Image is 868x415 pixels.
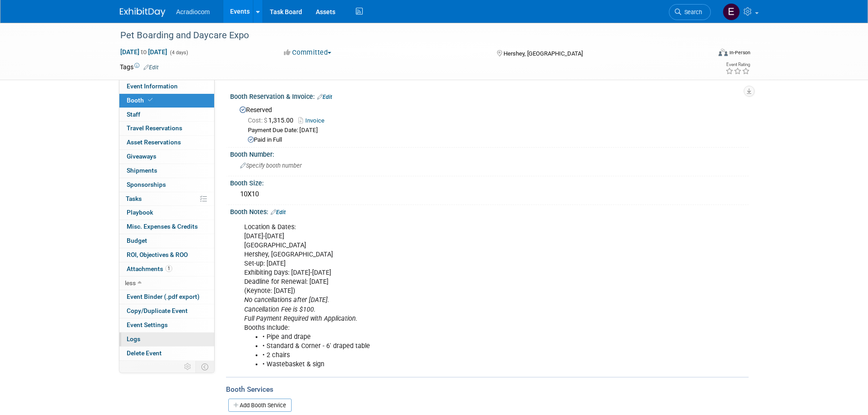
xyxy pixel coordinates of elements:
[180,361,196,373] td: Personalize Event Tab Strip
[127,167,157,174] span: Shipments
[226,384,749,395] div: Booth Services
[126,195,142,202] span: Tasks
[248,136,742,144] div: Paid in Full
[119,80,214,93] a: Event Information
[119,94,214,108] a: Booth
[230,148,749,159] div: Booth Number:
[127,293,200,300] span: Event Binder (.pdf export)
[127,97,154,104] span: Booth
[271,209,286,215] a: Edit
[127,307,188,314] span: Copy/Duplicate Event
[119,304,214,318] a: Copy/Duplicate Event
[503,50,583,57] span: Hershey, [GEOGRAPHIC_DATA]
[119,318,214,332] a: Event Settings
[669,4,711,20] a: Search
[127,124,182,132] span: Travel Reservations
[165,265,172,272] span: 1
[248,117,297,124] span: 1,315.00
[244,296,358,322] i: No cancellations after [DATE]. Cancellation Fee is $100. Full Payment Required with Application.
[120,8,165,17] img: ExhibitDay
[238,218,648,374] div: Location & Dates: [DATE]-[DATE] [GEOGRAPHIC_DATA] Hershey, [GEOGRAPHIC_DATA] Set-up: [DATE] Exhib...
[119,136,214,149] a: Asset Reservations
[139,48,148,56] span: to
[195,361,214,373] td: Toggle Event Tabs
[262,342,643,351] li: • Standard & Corner - 6' draped table
[119,150,214,164] a: Giveaways
[169,50,188,56] span: (4 days)
[119,248,214,262] a: ROI, Objectives & ROO
[127,209,153,216] span: Playbook
[119,178,214,192] a: Sponsorships
[127,223,198,230] span: Misc. Expenses & Credits
[681,9,702,15] span: Search
[176,8,210,15] span: Acradiocom
[657,47,751,61] div: Event Format
[262,360,643,369] li: • Wastebasket & sign
[127,251,188,258] span: ROI, Objectives & ROO
[719,49,728,56] img: Format-Inperson.png
[117,27,697,44] div: Pet Boarding and Daycare Expo
[127,138,181,146] span: Asset Reservations
[119,347,214,360] a: Delete Event
[127,111,140,118] span: Staff
[127,335,140,343] span: Logs
[725,62,750,67] div: Event Rating
[262,351,643,360] li: • 2 chairs
[230,205,749,217] div: Booth Notes:
[119,234,214,248] a: Budget
[230,90,749,102] div: Booth Reservation & Invoice:
[248,126,742,135] div: Payment Due Date: [DATE]
[298,117,329,124] a: Invoice
[119,262,214,276] a: Attachments1
[281,48,335,57] button: Committed
[127,321,168,328] span: Event Settings
[127,181,166,188] span: Sponsorships
[248,117,268,124] span: Cost: $
[317,94,332,100] a: Edit
[127,265,172,272] span: Attachments
[237,187,742,201] div: 10X10
[119,220,214,234] a: Misc. Expenses & Credits
[120,62,159,72] td: Tags
[240,162,302,169] span: Specify booth number
[127,153,156,160] span: Giveaways
[262,333,643,342] li: • Pipe and drape
[119,122,214,135] a: Travel Reservations
[119,277,214,290] a: less
[125,279,136,287] span: less
[144,64,159,71] a: Edit
[119,206,214,220] a: Playbook
[237,103,742,144] div: Reserved
[119,290,214,304] a: Event Binder (.pdf export)
[119,333,214,346] a: Logs
[127,349,162,357] span: Delete Event
[148,97,153,102] i: Booth reservation complete
[723,3,740,20] img: Elizabeth Martinez
[228,399,292,412] a: Add Booth Service
[120,48,168,56] span: [DATE] [DATE]
[127,237,147,244] span: Budget
[119,108,214,122] a: Staff
[119,192,214,206] a: Tasks
[230,176,749,188] div: Booth Size:
[127,82,178,90] span: Event Information
[729,49,750,56] div: In-Person
[119,164,214,178] a: Shipments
